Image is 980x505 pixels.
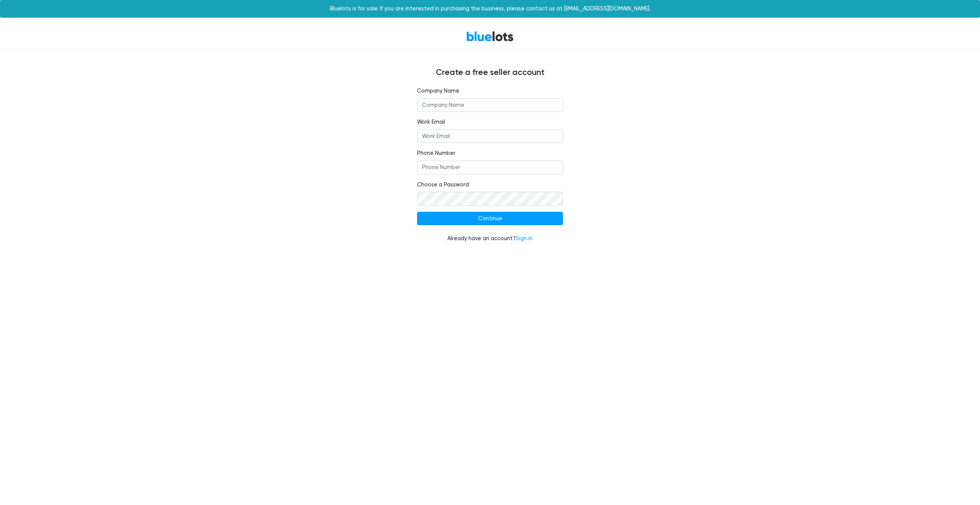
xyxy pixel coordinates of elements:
[466,31,514,42] a: BlueLots
[417,212,563,226] input: Continue
[417,118,445,126] label: Work Email
[417,234,563,243] div: Already have an account?
[417,87,459,95] label: Company Name
[417,181,469,189] label: Choose a Password
[260,68,720,78] h4: Create a free seller account
[417,161,563,174] input: Phone Number
[417,149,455,158] label: Phone Number
[417,98,563,112] input: Company Name
[516,235,533,242] a: Sign in
[417,130,563,143] input: Work Email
